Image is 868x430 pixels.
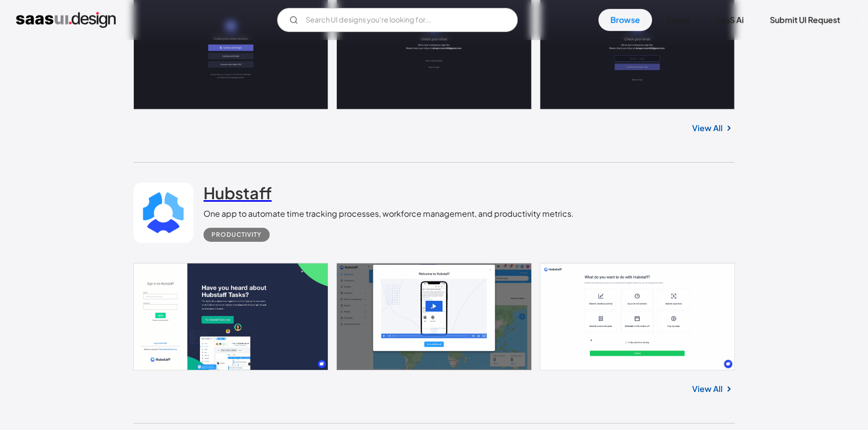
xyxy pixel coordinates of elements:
[277,8,518,32] form: Email Form
[692,383,723,395] a: View All
[704,9,756,31] a: SaaS Ai
[203,208,574,220] div: One app to automate time tracking processes, workforce management, and productivity metrics.
[598,9,652,31] a: Browse
[203,183,272,208] a: Hubstaff
[203,183,272,203] h2: Hubstaff
[654,9,702,31] a: About
[277,8,518,32] input: Search UI designs you're looking for...
[211,229,262,241] div: Productivity
[692,122,723,134] a: View All
[16,12,116,28] a: home
[758,9,852,31] a: Submit UI Request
